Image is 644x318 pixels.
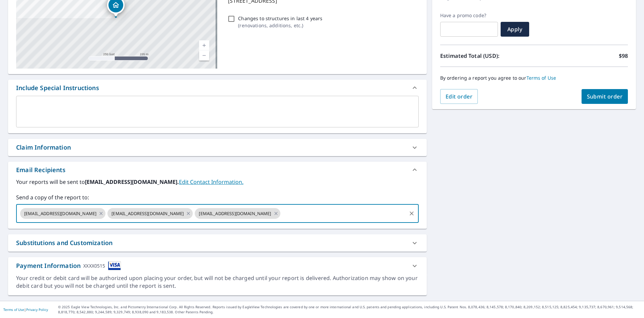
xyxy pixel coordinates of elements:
[238,15,322,22] p: Changes to structures in last 4 years
[107,208,193,219] div: [EMAIL_ADDRESS][DOMAIN_NAME]
[199,40,209,50] a: Current Level 17, Zoom In
[446,93,473,100] span: Edit order
[506,26,524,33] span: Apply
[16,83,99,92] div: Include Special Instructions
[501,22,529,37] button: Apply
[582,89,628,104] button: Submit order
[440,12,498,18] label: Have a promo code?
[179,178,243,186] a: EditContactInfo
[587,93,623,100] span: Submit order
[8,257,427,274] div: Payment InformationXXXX0515cardImage
[26,307,48,312] a: Privacy Policy
[619,52,628,60] p: $98
[108,261,121,270] img: cardImage
[20,208,105,219] div: [EMAIL_ADDRESS][DOMAIN_NAME]
[16,143,71,152] div: Claim Information
[107,210,188,217] span: [EMAIL_ADDRESS][DOMAIN_NAME]
[3,308,48,312] p: |
[195,208,280,219] div: [EMAIL_ADDRESS][DOMAIN_NAME]
[16,274,419,290] div: Your credit or debit card will be authorized upon placing your order, but will not be charged unt...
[8,234,427,251] div: Substitutions and Customization
[16,165,65,174] div: Email Recipients
[526,75,556,81] a: Terms of Use
[407,209,416,218] button: Clear
[16,238,112,247] div: Substitutions and Customization
[199,50,209,61] a: Current Level 17, Zoom Out
[440,89,478,104] button: Edit order
[8,162,427,178] div: Email Recipients
[83,261,105,270] div: XXXX0515
[16,261,121,270] div: Payment Information
[8,139,427,156] div: Claim Information
[8,80,427,96] div: Include Special Instructions
[16,193,419,201] label: Send a copy of the report to:
[3,307,24,312] a: Terms of Use
[440,52,534,60] p: Estimated Total (USD):
[440,75,628,81] p: By ordering a report you agree to our
[238,22,322,29] p: ( renovations, additions, etc. )
[85,178,179,186] b: [EMAIL_ADDRESS][DOMAIN_NAME].
[16,178,419,186] label: Your reports will be sent to
[20,210,100,217] span: [EMAIL_ADDRESS][DOMAIN_NAME]
[58,305,641,315] p: © 2025 Eagle View Technologies, Inc. and Pictometry International Corp. All Rights Reserved. Repo...
[195,210,275,217] span: [EMAIL_ADDRESS][DOMAIN_NAME]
